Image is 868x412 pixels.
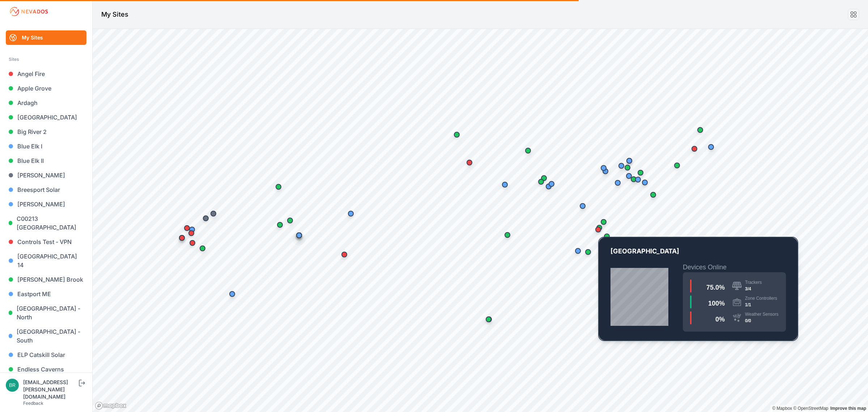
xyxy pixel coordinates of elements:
div: Map marker [704,140,718,154]
a: Ardagh [6,96,86,110]
div: Map marker [481,312,496,327]
span: 0 % [715,316,725,323]
div: Map marker [199,211,213,226]
p: [GEOGRAPHIC_DATA] [610,246,786,262]
a: [GEOGRAPHIC_DATA] - North [6,301,86,324]
div: Map marker [337,247,352,262]
div: [EMAIL_ADDRESS][PERSON_NAME][DOMAIN_NAME] [23,379,77,400]
a: Map feedback [830,406,866,411]
div: Map marker [571,244,585,258]
div: Map marker [633,165,648,180]
div: Sites [9,55,84,64]
div: Map marker [575,199,590,213]
div: Map marker [283,213,297,228]
span: 100 % [708,300,725,307]
a: [GEOGRAPHIC_DATA] [6,110,86,125]
a: My Sites [6,30,86,45]
div: Map marker [500,228,515,242]
img: brayden.sanford@nevados.solar [6,379,19,392]
a: C00213 [GEOGRAPHIC_DATA] [6,211,86,235]
div: Map marker [646,188,660,202]
div: Map marker [693,123,707,137]
div: Map marker [596,161,611,175]
div: Zone Controllers [745,295,777,301]
div: Map marker [620,160,635,175]
div: 0/0 [745,317,779,324]
div: Map marker [180,221,194,235]
div: Map marker [581,245,595,259]
div: Map marker [592,220,607,235]
div: Map marker [206,206,221,221]
h2: Devices Online [683,262,786,272]
div: Map marker [184,226,199,240]
div: Map marker [670,158,684,173]
a: [PERSON_NAME] Brook [6,272,86,287]
div: Map marker [537,171,551,185]
a: Apple Grove [6,81,86,96]
div: Map marker [622,169,636,183]
div: Map marker [185,236,200,250]
div: Map marker [271,180,286,194]
div: Map marker [292,228,306,243]
a: [GEOGRAPHIC_DATA] 14 [6,249,86,272]
div: Map marker [600,229,614,244]
div: Map marker [591,222,605,237]
div: Trackers [745,279,762,285]
a: Eastport ME [6,287,86,301]
div: Map marker [498,177,512,192]
div: Map marker [622,154,637,168]
a: Feedback [23,400,43,406]
a: Big River 2 [6,125,86,139]
div: Map marker [626,172,641,186]
div: Map marker [273,218,287,232]
div: Map marker [344,206,358,221]
a: VA-01 [599,237,797,340]
div: 1/1 [745,301,777,308]
a: Mapbox [772,406,792,411]
div: Map marker [521,143,535,158]
a: Blue Elk I [6,139,86,154]
a: Breesport Solar [6,182,86,197]
div: Map marker [687,142,702,156]
div: Map marker [175,231,189,245]
div: Map marker [195,241,210,256]
div: Weather Sensors [745,311,779,317]
a: [PERSON_NAME] [6,168,86,182]
div: Map marker [225,287,239,301]
div: Map marker [450,127,464,142]
a: Mapbox logo [95,402,127,410]
a: [PERSON_NAME] [6,197,86,211]
div: Map marker [534,175,548,189]
h1: My Sites [101,9,128,20]
a: ELP Catskill Solar [6,348,86,362]
div: Map marker [462,155,477,170]
a: OpenStreetMap [793,406,828,411]
div: Map marker [185,222,199,237]
div: Map marker [631,172,645,187]
a: Controls Test - VPN [6,235,86,249]
div: Map marker [544,177,559,191]
a: Angel Fire [6,67,86,81]
div: Map marker [596,215,611,229]
span: 75.0 % [706,284,725,291]
div: 3/4 [745,285,762,293]
div: Map marker [610,176,625,190]
a: Endless Caverns [6,362,86,377]
img: Nevados [9,6,49,17]
a: Blue Elk II [6,154,86,168]
a: [GEOGRAPHIC_DATA] - South [6,324,86,348]
div: Map marker [614,159,629,173]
